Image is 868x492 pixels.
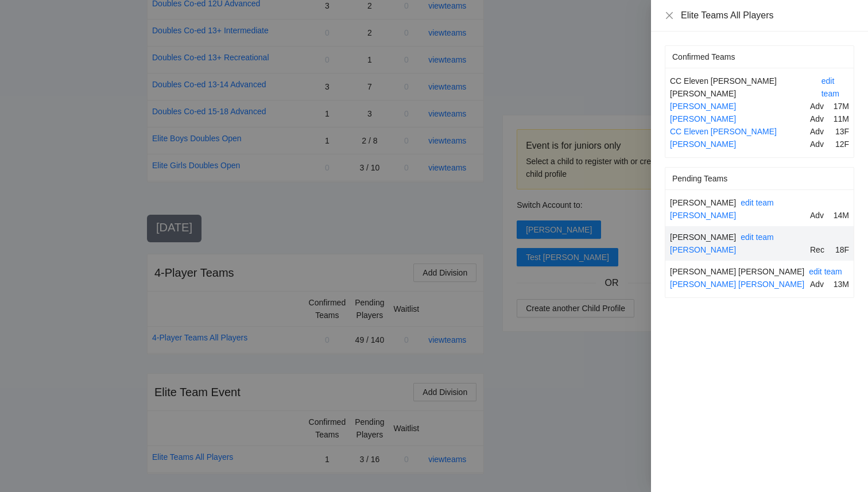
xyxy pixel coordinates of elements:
[810,113,827,125] div: Adv
[681,9,854,22] div: Elite Teams All Players
[810,243,827,256] div: Rec
[810,278,827,290] div: Adv
[810,125,827,138] div: Adv
[670,102,736,111] a: [PERSON_NAME]
[832,278,849,290] div: 13M
[670,75,817,100] div: CC Eleven [PERSON_NAME] [PERSON_NAME]
[832,125,849,138] div: 13F
[665,11,674,21] button: Close
[670,280,804,289] a: [PERSON_NAME] [PERSON_NAME]
[809,267,842,276] a: edit team
[670,211,736,220] a: [PERSON_NAME]
[821,76,839,98] a: edit team
[810,100,827,113] div: Adv
[670,231,736,243] div: [PERSON_NAME]
[832,100,849,113] div: 17M
[670,127,777,136] a: CC Eleven [PERSON_NAME]
[665,11,674,20] span: close
[670,114,736,123] a: [PERSON_NAME]
[672,168,847,189] div: Pending Teams
[670,140,736,149] a: [PERSON_NAME]
[832,138,849,150] div: 12F
[832,113,849,125] div: 11M
[670,245,736,254] a: [PERSON_NAME]
[672,46,847,68] div: Confirmed Teams
[810,209,827,222] div: Adv
[810,138,827,150] div: Adv
[741,233,774,242] a: edit team
[832,243,849,256] div: 18F
[670,265,804,278] div: [PERSON_NAME] [PERSON_NAME]
[832,209,849,222] div: 14M
[670,196,736,209] div: [PERSON_NAME]
[741,198,774,207] a: edit team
